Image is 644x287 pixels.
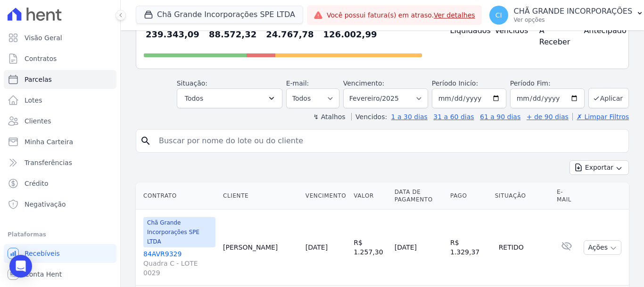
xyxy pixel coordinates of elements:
[514,16,633,24] p: Ver opções
[572,113,629,121] a: ✗ Limpar Filtros
[391,183,446,209] th: Data de Pagamento
[495,12,502,18] span: CI
[446,209,491,286] td: R$ 1.329,37
[4,132,116,151] a: Minha Carteira
[491,183,553,209] th: Situação
[553,183,580,209] th: E-mail
[391,209,446,286] td: [DATE]
[450,25,480,36] h4: Liquidados
[350,183,390,209] th: Valor
[510,78,585,88] label: Período Fim:
[302,183,350,209] th: Vencimento
[305,244,328,251] a: [DATE]
[495,241,528,254] div: Retido
[4,174,116,193] a: Crédito
[4,244,116,263] a: Recebíveis
[9,255,32,278] div: Open Intercom Messenger
[446,183,491,209] th: Pago
[286,79,309,87] label: E-mail:
[514,7,633,16] p: CHÃ GRANDE INCORPORAÇÕES
[25,270,62,279] span: Conta Hent
[4,91,116,110] a: Lotes
[25,158,72,167] span: Transferências
[313,113,345,121] label: ↯ Atalhos
[219,183,302,209] th: Cliente
[25,54,57,63] span: Contratos
[343,79,384,87] label: Vencimento:
[185,93,203,104] span: Todos
[136,183,219,209] th: Contrato
[480,113,520,121] a: 61 a 90 dias
[527,113,569,121] a: + de 90 dias
[434,11,475,19] a: Ver detalhes
[432,79,478,87] label: Período Inicío:
[433,113,474,121] a: 31 a 60 dias
[25,249,60,258] span: Recebíveis
[25,96,42,105] span: Lotes
[8,229,113,240] div: Plataformas
[140,135,151,147] i: search
[25,200,66,209] span: Negativação
[584,240,621,255] button: Ações
[25,137,73,147] span: Minha Carteira
[391,113,428,121] a: 1 a 30 dias
[4,112,116,130] a: Clientes
[327,10,475,20] span: Você possui fatura(s) em atraso.
[4,265,116,284] a: Conta Hent
[351,113,387,121] label: Vencidos:
[25,33,62,43] span: Visão Geral
[136,6,303,24] button: Chã Grande Incorporações SPE LTDA
[570,160,629,175] button: Exportar
[4,28,116,47] a: Visão Geral
[143,217,215,247] span: Chã Grande Incorporações SPE LTDA
[177,88,282,108] button: Todos
[219,209,302,286] td: [PERSON_NAME]
[153,131,625,150] input: Buscar por nome do lote ou do cliente
[539,25,569,48] h4: A Receber
[143,249,215,278] a: 84AVR9329Quadra C - LOTE 0029
[584,25,613,36] h4: Antecipado
[4,195,116,214] a: Negativação
[25,116,51,126] span: Clientes
[4,70,116,89] a: Parcelas
[25,179,49,188] span: Crédito
[143,259,215,278] span: Quadra C - LOTE 0029
[25,75,52,84] span: Parcelas
[4,49,116,68] a: Contratos
[350,209,390,286] td: R$ 1.257,30
[177,79,207,87] label: Situação:
[4,153,116,172] a: Transferências
[588,88,629,108] button: Aplicar
[495,25,524,36] h4: Vencidos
